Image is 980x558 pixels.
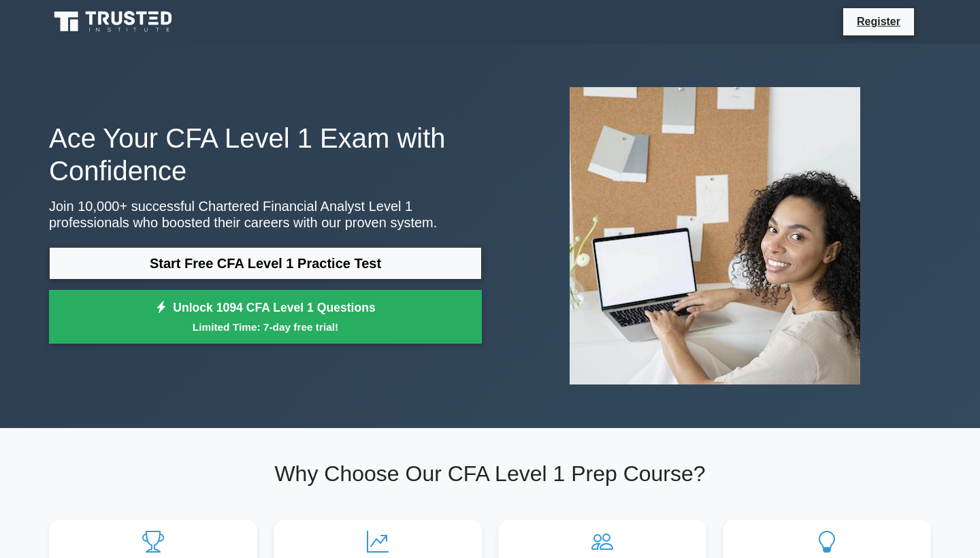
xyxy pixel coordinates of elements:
[849,13,909,30] a: Register
[66,319,465,335] small: Limited Time: 7-day free trial!
[49,461,931,487] h2: Why Choose Our CFA Level 1 Prep Course?
[49,198,482,231] p: Join 10,000+ successful Chartered Financial Analyst Level 1 professionals who boosted their caree...
[49,247,482,280] a: Start Free CFA Level 1 Practice Test
[49,122,482,187] h1: Ace Your CFA Level 1 Exam with Confidence
[49,290,482,344] a: Unlock 1094 CFA Level 1 QuestionsLimited Time: 7-day free trial!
